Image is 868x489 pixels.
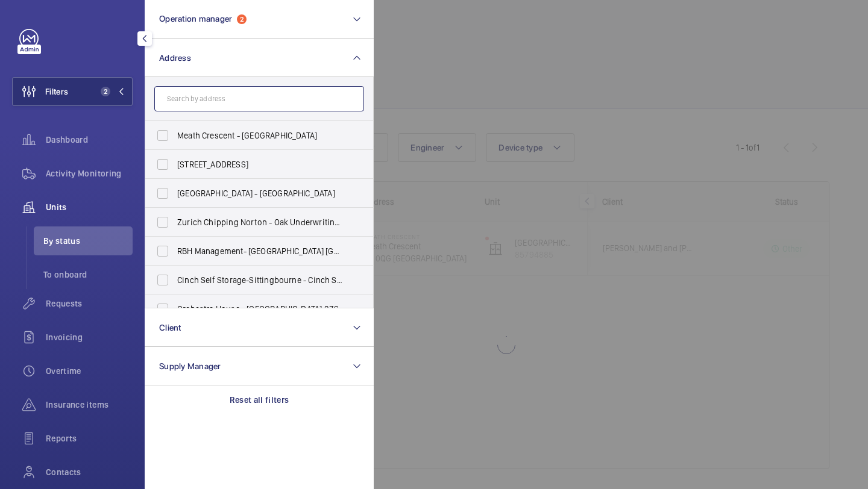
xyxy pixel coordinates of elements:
span: By status [43,235,133,247]
span: Filters [45,86,68,98]
span: Dashboard [46,134,133,146]
span: Invoicing [46,331,133,343]
span: To onboard [43,269,133,281]
button: Filters2 [12,77,133,106]
span: Reports [46,432,133,444]
span: Contacts [46,466,133,478]
span: 2 [101,87,110,96]
span: Units [46,201,133,213]
span: Overtime [46,365,133,377]
span: Requests [46,297,133,310]
span: Insurance items [46,399,133,411]
span: Activity Monitoring [46,167,133,179]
